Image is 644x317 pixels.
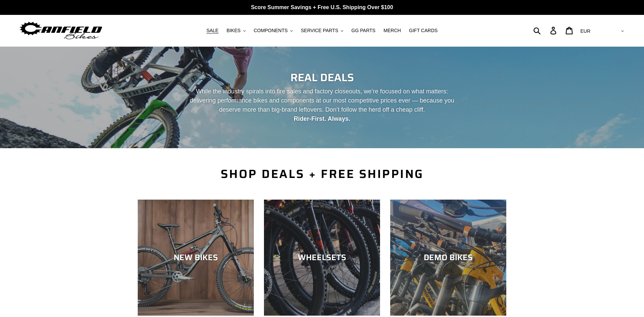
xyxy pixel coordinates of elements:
[250,26,296,35] button: COMPONENTS
[184,87,461,123] p: While the industry spirals into fire sales and factory closeouts, we’re focused on what matters: ...
[254,28,288,33] span: COMPONENTS
[138,253,254,263] div: NEW BIKES
[19,20,103,41] img: Canfield Bikes
[264,200,380,316] a: WHEELSETS
[390,200,506,316] a: DEMO BIKES
[537,23,554,38] input: Search
[301,28,338,33] span: SERVICE PARTS
[380,26,404,35] a: MERCH
[390,253,506,263] div: DEMO BIKES
[351,28,375,33] span: GG PARTS
[203,26,222,35] a: SALE
[348,26,379,35] a: GG PARTS
[383,28,401,33] span: MERCH
[297,26,347,35] button: SERVICE PARTS
[227,28,241,33] span: BIKES
[138,71,507,84] h2: REAL DEALS
[409,28,438,33] span: GIFT CARDS
[138,167,507,181] h2: SHOP DEALS + FREE SHIPPING
[406,26,441,35] a: GIFT CARDS
[264,253,380,263] div: WHEELSETS
[206,28,219,33] span: SALE
[294,115,350,122] strong: Rider-First. Always.
[223,26,249,35] button: BIKES
[138,200,254,316] a: NEW BIKES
